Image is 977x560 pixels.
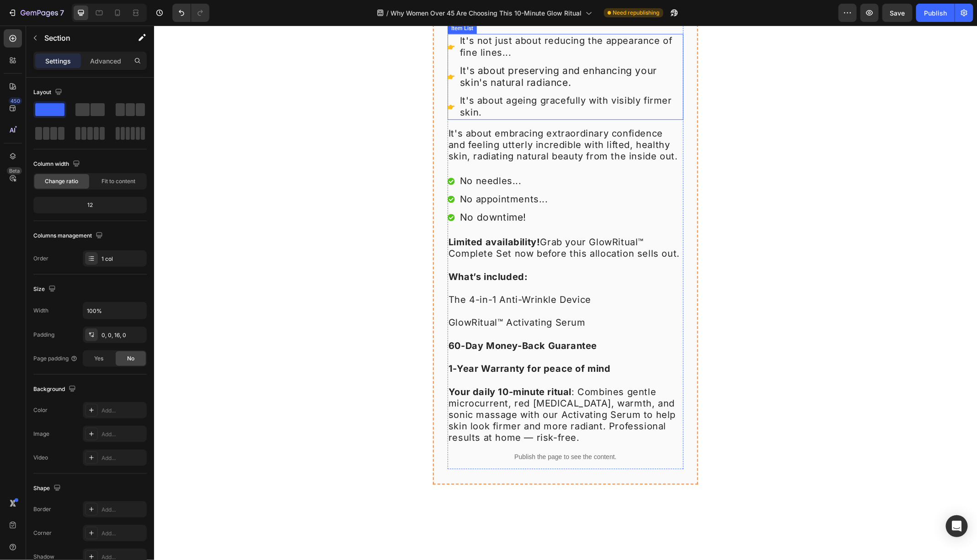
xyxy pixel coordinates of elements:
div: Padding [33,331,54,339]
div: Corner [33,529,52,537]
div: Add... [101,454,144,462]
button: 7 [4,4,68,22]
div: Open Intercom Messenger [946,515,968,537]
strong: 1-Year Warranty for peace of mind [294,338,457,349]
div: Beta [7,167,22,174]
div: Add... [101,407,144,415]
span: It's about ageing gracefully with visibly firmer skin. [306,69,518,92]
div: Publish [924,8,947,18]
div: 0, 0, 16, 0 [101,331,144,339]
div: Column width [33,158,82,170]
span: It's about preserving and enhancing your skin's natural radiance. [306,39,503,63]
div: Color [33,406,48,414]
p: Publish the page to see the content. [294,427,529,436]
p: 7 [60,7,64,18]
div: Width [33,306,48,315]
strong: 60-Day Money-Back Guarantee [294,315,443,326]
button: Publish [916,4,955,22]
span: No downtime! [306,186,372,197]
div: Background [33,383,78,396]
span: Why Women Over 45 Are Choosing This 10-Minute Glow Ritual [391,8,582,18]
span: Grab your GlowRitual™ Complete Set now before this allocation sells out. [294,211,526,233]
p: Advanced [90,56,121,66]
div: 12 [35,199,145,211]
p: Settings [45,56,71,66]
input: Auto [83,302,146,319]
div: Video [33,454,48,462]
div: Size [33,283,58,296]
div: Add... [101,430,144,438]
div: Shape [33,482,63,495]
span: Fit to content [101,177,135,185]
div: Border [33,505,51,513]
p: Section [44,32,119,43]
strong: Limited availability! [294,211,386,222]
span: GlowRitual™ Activating Serum [294,291,432,302]
span: / [387,8,389,18]
span: Yes [94,354,103,363]
span: The 4-in-1 Anti-Wrinkle Device [294,269,437,280]
span: No [127,354,134,363]
div: 450 [9,97,22,105]
strong: What’s included: [294,246,374,257]
span: No appointments... [306,168,394,179]
strong: Your daily 10-minute ritual [294,361,417,372]
div: Columns management [33,230,105,242]
div: Image [33,430,49,438]
div: Layout [33,86,64,99]
div: Page padding [33,354,78,363]
div: Add... [101,506,144,514]
div: 1 col [101,255,144,263]
iframe: Design area [154,26,977,560]
div: Add... [101,529,144,538]
div: Undo/Redo [172,4,209,22]
button: Save [882,4,913,22]
span: Need republishing [613,9,660,17]
span: Change ratio [45,177,79,185]
span: : Combines gentle microcurrent, red [MEDICAL_DATA], warmth, and sonic massage with our Activating... [294,361,522,418]
span: Save [890,9,905,17]
span: No needles... [306,150,368,161]
div: Order [33,254,48,263]
span: It's about embracing extraordinary confidence and feeling utterly incredible with lifted, healthy... [294,102,524,136]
